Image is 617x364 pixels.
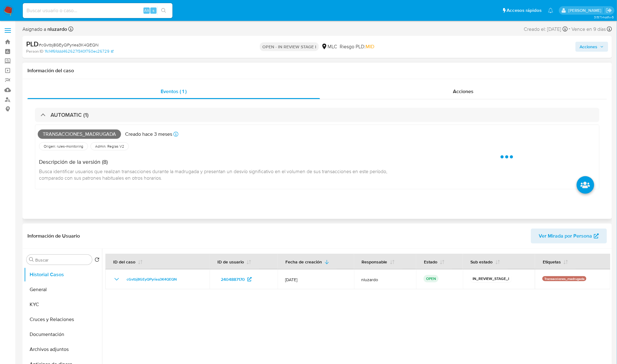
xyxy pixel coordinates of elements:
span: Riesgo PLD: [340,43,374,50]
span: Vence en 9 días [572,26,606,33]
span: Origen: rules-monitoring [43,144,84,149]
span: Busca identificar usuarios que realizan transacciones durante la madrugada y presentan un desvío ... [39,168,389,182]
button: KYC [24,297,102,312]
span: Accesos rápidos [507,7,542,14]
button: Acciones [576,42,608,52]
input: Buscar usuario o caso... [23,7,172,15]
h3: AUTOMATIC (1) [51,111,89,118]
div: Creado el: [DATE] [524,25,568,33]
button: Archivos adjuntos [24,342,102,357]
button: Documentación [24,327,102,342]
b: nluzardo [46,26,67,33]
p: nicolas.luzardo@mercadolibre.com [568,7,604,13]
span: Asignado a [22,26,67,33]
span: Transacciones_madrugada [38,130,121,139]
span: Admin. Reglas V2 [95,144,125,149]
h1: Información de Usuario [27,233,80,239]
span: MID [366,43,374,50]
p: OPEN - IN REVIEW STAGE I [260,42,319,51]
button: Historial Casos [24,267,102,282]
button: Volver al orden por defecto [95,257,100,264]
button: Buscar [29,257,34,262]
span: - [569,25,571,33]
div: AUTOMATIC (1) [35,108,600,122]
span: Acciones [453,88,474,95]
a: Notificaciones [548,8,553,13]
span: Ver Mirada por Persona [539,229,592,243]
h1: Información del caso [27,68,607,74]
span: s [153,7,154,13]
button: Ver Mirada por Persona [531,229,607,243]
span: Eventos ( 1 ) [161,88,187,95]
span: Alt [144,7,149,13]
a: 1fc14f6fddd462627f340f750ec26729 [45,49,114,54]
h4: Descripción de la versión (8) [39,158,412,165]
button: General [24,282,102,297]
a: Salir [606,7,612,14]
p: Creado hace 3 meses [125,131,172,138]
input: Buscar [35,257,90,263]
b: Person ID [26,49,43,54]
button: Cruces y Relaciones [24,312,102,327]
div: MLC [321,43,337,50]
span: # cGvtbj8GEyQPyriea3K4QEQN [39,42,99,48]
button: search-icon [157,6,170,15]
b: PLD [26,39,39,49]
span: Acciones [580,42,598,52]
